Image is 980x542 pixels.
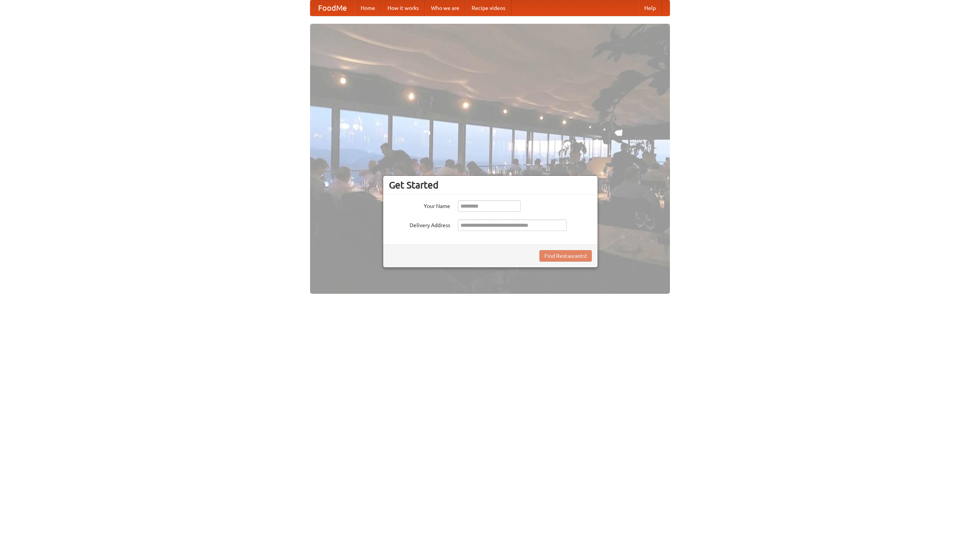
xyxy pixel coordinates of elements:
a: FoodMe [310,0,354,16]
label: Your Name [389,200,450,210]
a: How it works [381,0,425,16]
a: Recipe videos [465,0,511,16]
button: Find Restaurants! [539,250,592,262]
label: Delivery Address [389,219,450,229]
a: Help [638,0,662,16]
a: Who we are [425,0,465,16]
h3: Get Started [389,179,592,191]
a: Home [354,0,381,16]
